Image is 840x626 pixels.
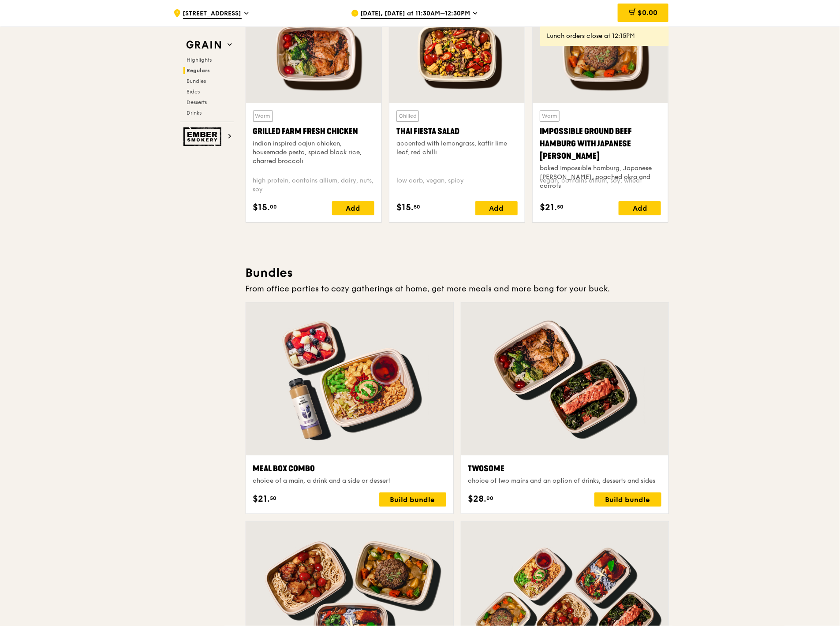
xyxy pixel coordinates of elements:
[246,283,669,295] div: From office parties to cozy gatherings at home, get more meals and more bang for your buck.
[183,37,224,53] img: Grain web logo
[547,32,662,41] div: Lunch orders close at 12:15PM
[396,125,518,138] div: Thai Fiesta Salad
[487,495,494,502] span: 00
[540,125,661,162] div: Impossible Ground Beef Hamburg with Japanese [PERSON_NAME]
[396,201,414,214] span: $15.
[540,164,661,190] div: baked Impossible hamburg, Japanese [PERSON_NAME], poached okra and carrots
[253,139,374,166] div: indian inspired cajun chicken, housemade pesto, spiced black rice, charred broccoli
[253,462,446,475] div: Meal Box Combo
[187,89,200,95] span: Sides
[396,139,518,157] div: accented with lemongrass, kaffir lime leaf, red chilli
[594,492,661,507] div: Build bundle
[253,477,446,485] div: choice of a main, a drink and a side or dessert
[253,492,270,506] span: $21.
[187,57,212,63] span: Highlights
[557,203,564,210] span: 50
[187,110,202,116] span: Drinks
[187,67,210,74] span: Regulars
[332,201,374,215] div: Add
[396,110,419,122] div: Chilled
[253,125,374,138] div: Grilled Farm Fresh Chicken
[468,477,661,485] div: choice of two mains and an option of drinks, desserts and sides
[619,201,661,215] div: Add
[396,176,518,194] div: low carb, vegan, spicy
[183,9,242,19] span: [STREET_ADDRESS]
[361,9,470,19] span: [DATE], [DATE] at 11:30AM–12:30PM
[540,201,557,214] span: $21.
[253,201,270,214] span: $15.
[253,110,273,122] div: Warm
[187,78,206,84] span: Bundles
[253,176,374,194] div: high protein, contains allium, dairy, nuts, soy
[379,492,446,507] div: Build bundle
[475,201,518,215] div: Add
[540,176,661,194] div: vegan, contains allium, soy, wheat
[468,462,661,475] div: Twosome
[187,99,207,105] span: Desserts
[638,8,657,17] span: $0.00
[183,127,224,146] img: Ember Smokery web logo
[246,265,669,281] h3: Bundles
[270,495,277,502] span: 50
[270,203,277,210] span: 00
[414,203,420,210] span: 50
[540,110,560,122] div: Warm
[468,492,487,506] span: $28.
